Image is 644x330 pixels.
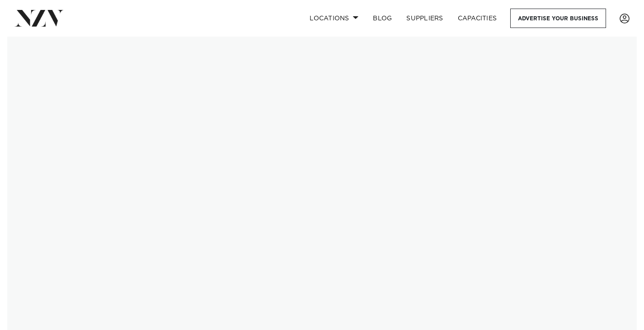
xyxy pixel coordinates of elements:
a: Advertise your business [510,9,606,28]
a: Locations [302,9,366,28]
img: nzv-logo.png [14,10,64,26]
a: BLOG [366,9,399,28]
a: SUPPLIERS [399,9,450,28]
a: Capacities [451,9,504,28]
